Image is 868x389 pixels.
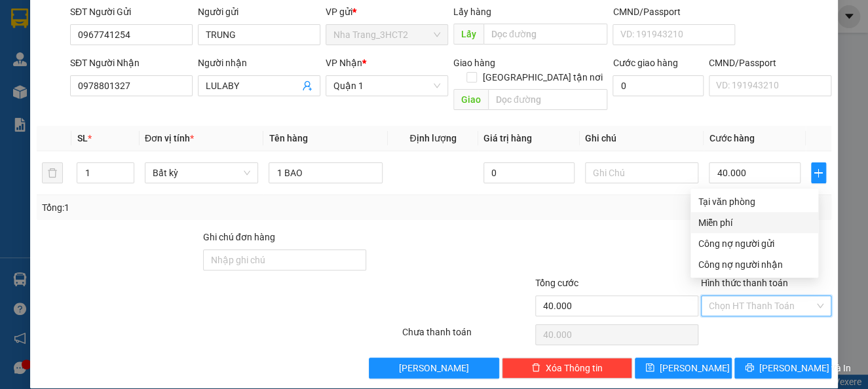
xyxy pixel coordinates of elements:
[70,56,193,70] div: SĐT Người Nhận
[269,133,307,143] span: Tên hàng
[759,361,851,375] span: [PERSON_NAME] và In
[483,162,575,183] input: 0
[453,7,491,17] span: Lấy hàng
[502,358,632,379] button: deleteXóa Thông tin
[709,133,754,143] span: Cước hàng
[709,56,831,70] div: CMND/Passport
[203,250,366,270] input: Ghi chú đơn hàng
[698,257,810,272] div: Công nợ người nhận
[369,358,499,379] button: [PERSON_NAME]
[734,358,831,379] button: printer[PERSON_NAME] và In
[613,58,677,68] label: Cước giao hàng
[203,232,275,242] label: Ghi chú đơn hàng
[483,24,608,45] input: Dọc đường
[531,363,540,373] span: delete
[811,162,826,183] button: plus
[326,5,448,19] div: VP gửi
[453,24,483,45] span: Lấy
[401,325,534,348] div: Chưa thanh toán
[198,5,320,19] div: Người gửi
[333,76,440,96] span: Quận 1
[42,200,336,215] div: Tổng: 1
[42,162,63,183] button: delete
[269,162,383,183] input: VD: Bàn, Ghế
[409,133,456,143] span: Định lượng
[326,58,362,68] span: VP Nhận
[690,233,818,254] div: Cước gửi hàng sẽ được ghi vào công nợ của người gửi
[488,89,608,110] input: Dọc đường
[453,89,488,110] span: Giao
[477,70,607,84] span: [GEOGRAPHIC_DATA] tận nơi
[613,75,703,96] input: Cước giao hàng
[77,133,87,143] span: SL
[698,194,810,209] div: Tại văn phòng
[635,358,732,379] button: save[PERSON_NAME]
[698,236,810,251] div: Công nợ người gửi
[701,278,788,288] label: Hình thức thanh toán
[399,361,469,375] span: [PERSON_NAME]
[70,5,193,19] div: SĐT Người Gửi
[198,56,320,70] div: Người nhận
[660,361,730,375] span: [PERSON_NAME]
[698,215,810,230] div: Miễn phí
[483,133,532,143] span: Giá trị hàng
[613,5,735,19] div: CMND/Passport
[333,25,440,45] span: Nha Trang_3HCT2
[812,168,825,178] span: plus
[546,361,603,375] span: Xóa Thông tin
[745,363,754,373] span: printer
[453,58,495,68] span: Giao hàng
[535,278,578,288] span: Tổng cước
[580,126,704,151] th: Ghi chú
[645,363,654,373] span: save
[690,254,818,275] div: Cước gửi hàng sẽ được ghi vào công nợ của người nhận
[145,133,194,143] span: Đơn vị tính
[302,81,312,91] span: user-add
[585,162,699,183] input: Ghi Chú
[153,163,251,183] span: Bất kỳ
